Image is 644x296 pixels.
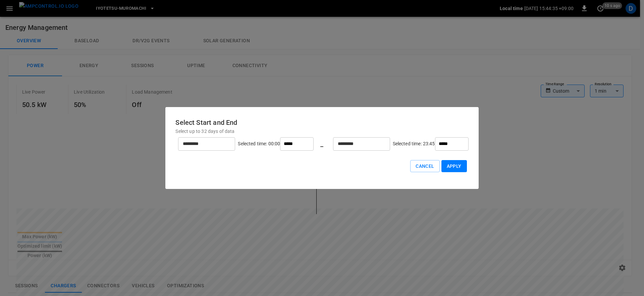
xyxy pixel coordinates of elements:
button: Cancel [410,160,439,172]
p: Select up to 32 days of data [175,128,468,135]
span: Selected time: 23:45 [393,141,435,146]
h6: _ [320,139,323,149]
button: Apply [441,160,467,172]
h6: Select Start and End [175,117,468,128]
span: Selected time: 00:00 [238,141,280,146]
